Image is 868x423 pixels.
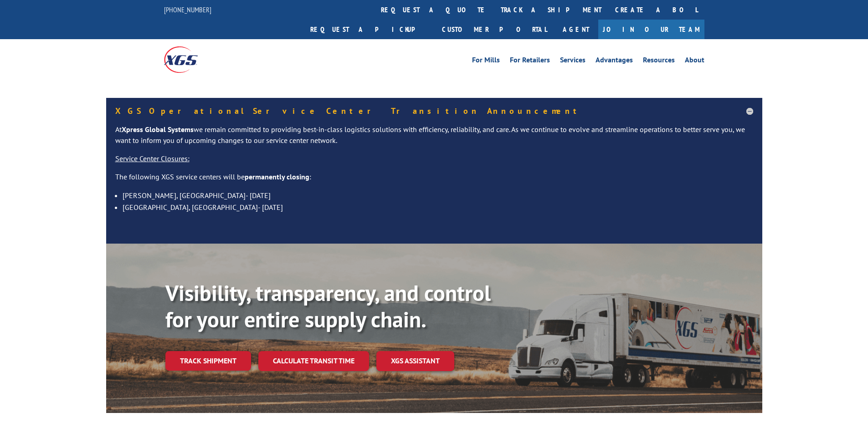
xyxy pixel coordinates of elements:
[164,5,211,14] a: [PHONE_NUMBER]
[123,201,753,213] li: [GEOGRAPHIC_DATA], [GEOGRAPHIC_DATA]- [DATE]
[115,107,753,115] h5: XGS Operational Service Center Transition Announcement
[123,189,753,201] li: [PERSON_NAME], [GEOGRAPHIC_DATA]- [DATE]
[472,56,500,66] a: For Mills
[115,172,753,190] p: The following XGS service centers will be :
[376,351,454,371] a: XGS ASSISTANT
[115,124,753,153] p: At we remain committed to providing best-in-class logistics solutions with efficiency, reliabilit...
[510,56,550,66] a: For Retailers
[122,125,194,134] strong: Xpress Global Systems
[258,351,369,371] a: Calculate transit time
[245,172,309,181] strong: permanently closing
[435,20,554,39] a: Customer Portal
[643,56,675,66] a: Resources
[560,56,586,66] a: Services
[165,351,251,370] a: Track shipment
[115,154,190,163] u: Service Center Closures:
[554,20,598,39] a: Agent
[685,56,704,66] a: About
[598,20,704,39] a: Join Our Team
[165,279,491,333] b: Visibility, transparency, and control for your entire supply chain.
[303,20,435,39] a: Request a pickup
[596,56,633,66] a: Advantages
